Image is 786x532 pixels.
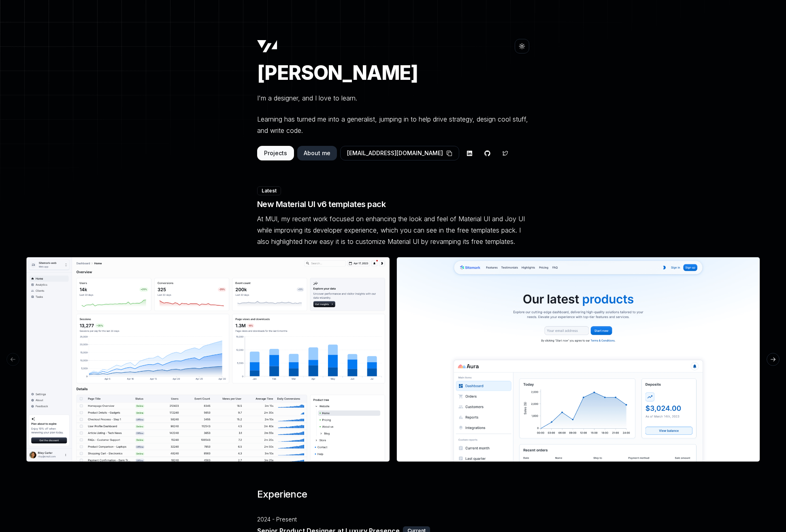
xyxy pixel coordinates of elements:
div: Latest [257,186,281,195]
p: I'm a designer, and I love to learn. [257,92,529,104]
p: 2024 - Present [257,514,529,525]
p: Learning has turned me into a generalist, jumping in to help drive strategy, design cool stuff, a... [257,113,529,136]
button: [EMAIL_ADDRESS][DOMAIN_NAME] [340,146,459,160]
button: Projects [257,146,294,160]
h4: New Material UI v6 templates pack [257,199,529,210]
h1: [PERSON_NAME] [257,63,529,83]
button: About me [297,146,337,160]
img: Landing Page [396,257,760,462]
h3: Experience [257,488,529,501]
p: At MUI, my recent work focused on enhancing the look and feel of Material UI and Joy UI while imp... [257,213,529,247]
img: Dashboard [26,257,390,462]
